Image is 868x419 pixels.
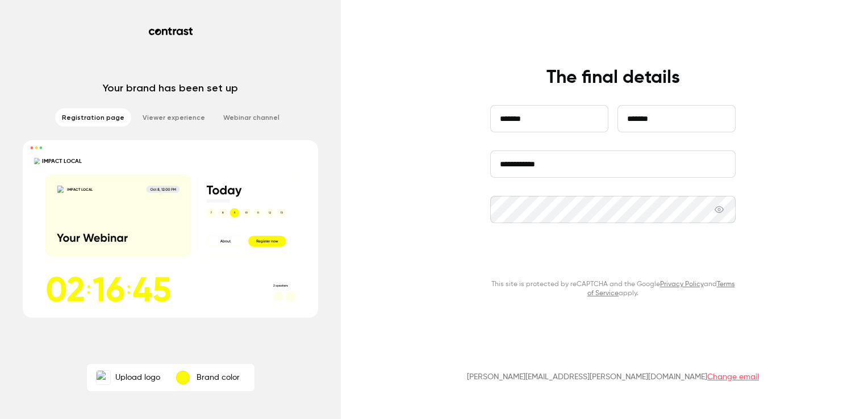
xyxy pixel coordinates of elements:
[197,372,240,383] p: Brand color
[167,366,252,389] button: Brand color
[490,244,736,271] button: Continue
[97,371,110,384] img: IMPACT LOCAL
[55,108,131,127] li: Registration page
[660,281,704,288] a: Privacy Policy
[707,373,759,381] a: Change email
[546,66,680,89] h4: The final details
[89,366,167,389] label: IMPACT LOCALUpload logo
[136,108,212,127] li: Viewer experience
[103,81,238,95] p: Your brand has been set up
[216,108,286,127] li: Webinar channel
[490,280,736,298] p: This site is protected by reCAPTCHA and the Google and apply.
[467,371,759,383] p: [PERSON_NAME][EMAIL_ADDRESS][PERSON_NAME][DOMAIN_NAME]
